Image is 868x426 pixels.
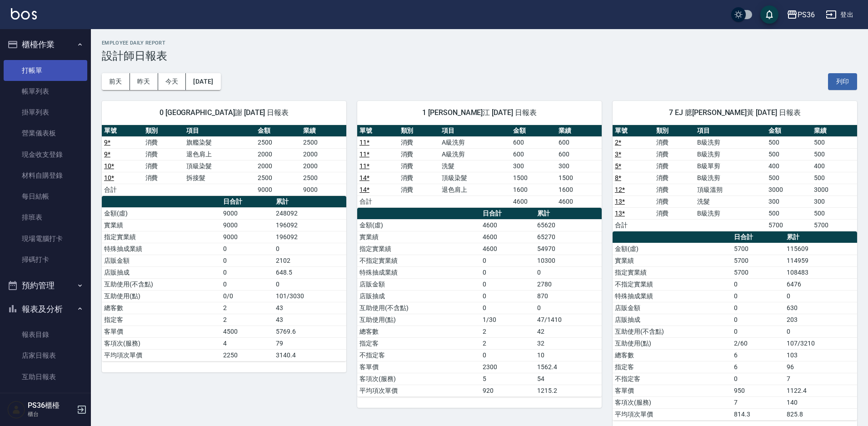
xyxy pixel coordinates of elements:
td: 頂級染髮 [439,172,511,184]
td: 500 [812,136,857,148]
td: 400 [812,160,857,172]
td: 不指定實業績 [613,278,732,290]
th: 項目 [184,125,255,137]
td: 平均項次單價 [102,349,221,361]
a: 互助日報表 [4,366,87,387]
td: 0 [732,278,784,290]
table: a dense table [102,125,346,196]
td: B級洗剪 [695,148,766,160]
td: 2000 [255,148,301,160]
td: 1215.2 [535,385,602,396]
td: 400 [766,160,812,172]
td: 2780 [535,278,602,290]
td: 店販抽成 [102,266,221,278]
th: 日合計 [480,208,535,220]
th: 累計 [535,208,602,220]
td: 指定客 [357,337,480,349]
button: 報表及分析 [4,297,87,321]
th: 業績 [556,125,602,137]
td: 2250 [221,349,274,361]
button: 預約管理 [4,274,87,297]
td: 消費 [654,184,695,195]
th: 單號 [102,125,143,137]
td: 店販金額 [613,302,732,314]
td: 9000 [221,207,274,219]
td: 2500 [255,136,301,148]
td: 互助使用(不含點) [613,326,732,337]
td: 互助使用(點) [102,290,221,302]
td: 客單價 [613,385,732,396]
td: 2000 [255,160,301,172]
td: 客單價 [102,326,221,337]
th: 單號 [357,125,399,137]
td: 5769.6 [274,326,346,337]
td: 消費 [654,148,695,160]
td: 1/30 [480,314,535,326]
td: A級洗剪 [439,136,511,148]
td: 指定實業績 [102,231,221,243]
td: 0/0 [221,290,274,302]
td: 600 [556,136,602,148]
td: 指定實業績 [613,266,732,278]
td: 1500 [511,172,556,184]
button: PS36 [783,5,818,24]
td: 1600 [511,184,556,195]
td: 不指定客 [357,349,480,361]
td: 2500 [301,172,346,184]
td: 洗髮 [695,195,766,207]
td: 0 [732,326,784,337]
th: 類別 [654,125,695,137]
button: save [760,5,778,24]
td: 600 [511,136,556,148]
td: 0 [732,290,784,302]
td: 500 [812,148,857,160]
td: 600 [511,148,556,160]
td: 消費 [654,136,695,148]
th: 累計 [274,196,346,208]
td: 1600 [556,184,602,195]
td: 108483 [784,266,857,278]
td: 頂級溫朔 [695,184,766,195]
td: 4600 [556,195,602,207]
td: 648.5 [274,266,346,278]
td: B級洗剪 [695,172,766,184]
td: 洗髮 [439,160,511,172]
td: 店販抽成 [357,290,480,302]
th: 單號 [613,125,654,137]
td: 107/3210 [784,337,857,349]
td: 平均項次單價 [613,408,732,420]
td: 600 [556,148,602,160]
td: 2000 [301,160,346,172]
td: 互助使用(不含點) [357,302,480,314]
td: 248092 [274,207,346,219]
span: 1 [PERSON_NAME]江 [DATE] 日報表 [368,108,591,117]
td: 2000 [301,148,346,160]
td: 消費 [399,148,440,160]
th: 項目 [695,125,766,137]
td: 合計 [357,195,399,207]
a: 每日結帳 [4,186,87,207]
td: 870 [535,290,602,302]
button: 前天 [102,73,130,90]
td: 1122.4 [784,385,857,396]
td: 金額(虛) [357,219,480,231]
td: 消費 [143,136,185,148]
td: 5700 [732,255,784,266]
table: a dense table [357,125,602,208]
td: 互助使用(點) [613,337,732,349]
td: 互助使用(點) [357,314,480,326]
td: 特殊抽成業績 [357,266,480,278]
td: 43 [274,314,346,326]
td: 920 [480,385,535,396]
td: 店販金額 [102,255,221,266]
td: 9000 [221,219,274,231]
td: 43 [274,302,346,314]
td: 實業績 [102,219,221,231]
td: 2 [480,337,535,349]
td: 0 [221,266,274,278]
td: 9000 [301,184,346,195]
td: 0 [732,314,784,326]
td: 客項次(服務) [102,337,221,349]
a: 互助排行榜 [4,387,87,408]
th: 金額 [255,125,301,137]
